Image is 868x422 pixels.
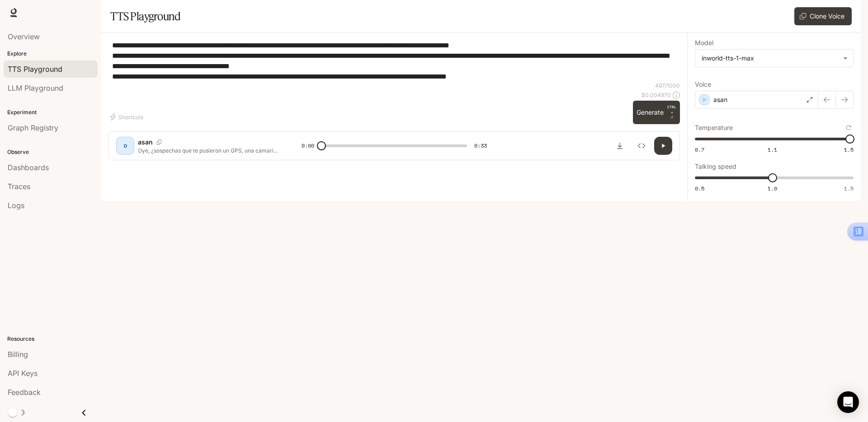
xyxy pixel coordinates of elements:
span: 1.1 [768,146,777,153]
button: Copy Voice ID [153,139,165,145]
div: Open Intercom Messenger [837,391,859,413]
button: Inspect [632,137,651,155]
button: Shortcuts [108,110,147,124]
p: Model [695,40,713,46]
p: Talking speed [695,163,736,170]
p: CTRL + [667,104,676,115]
div: inworld-tts-1-max [702,54,839,63]
div: inworld-tts-1-max [695,50,853,67]
button: GenerateCTRL +⏎ [633,101,680,124]
p: asan [713,95,727,104]
h1: TTS Playground [110,7,180,25]
span: 1.5 [844,146,854,153]
span: 1.0 [768,185,777,192]
span: 0.5 [695,185,704,192]
p: asan [138,138,153,147]
button: Download audio [611,137,629,155]
button: Reset to default [844,123,854,133]
p: $ 0.004970 [642,91,671,99]
p: ⏎ [667,104,676,121]
p: Voice [695,81,711,88]
span: 0:00 [302,141,314,150]
span: 1.5 [844,185,854,192]
button: Clone Voice [794,7,852,25]
div: D [118,139,132,153]
p: 497 / 1000 [655,82,680,89]
span: 0:33 [474,141,487,150]
p: Temperature [695,125,733,131]
span: 0.7 [695,146,704,153]
p: Oye, ¿sospechas que te pusieron un GPS, una camarita o un micrófono en el carro o en casa? Like, ... [138,147,280,154]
